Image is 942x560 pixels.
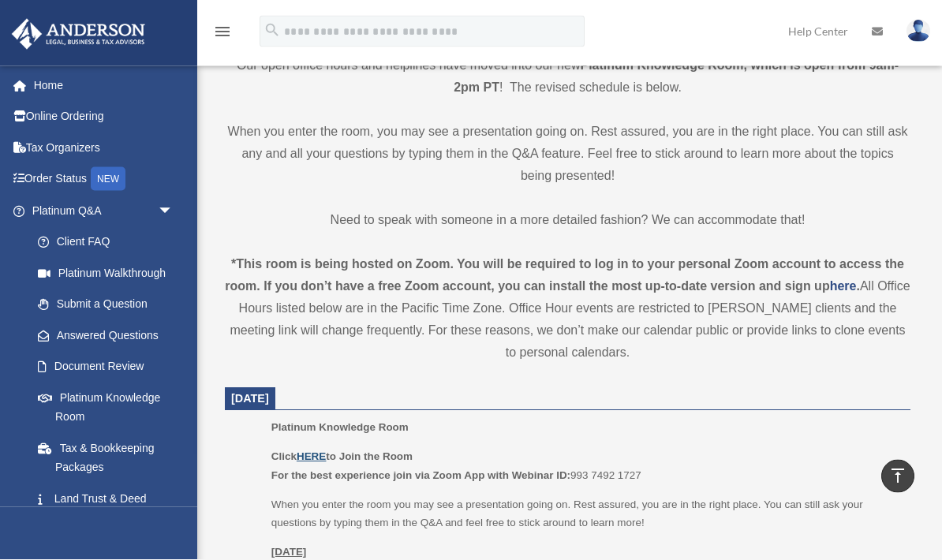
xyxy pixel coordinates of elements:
[225,121,910,188] p: When you enter the room, you may see a presentation going on. Rest assured, you are in the right ...
[22,257,197,289] a: Platinum Walkthrough
[22,226,197,258] a: Client FAQ
[225,55,910,99] p: Our open office hours and helplines have moved into our new ! The revised schedule is below.
[22,432,197,483] a: Tax & Bookkeeping Packages
[11,195,197,226] a: Platinum Q&Aarrow_drop_down
[7,19,150,50] img: Anderson Advisors Platinum Portal
[22,351,197,383] a: Document Review
[225,254,910,364] div: All Office Hours listed below are in the Pacific Time Zone. Office Hour events are restricted to ...
[158,195,189,227] span: arrow_drop_down
[906,20,930,43] img: User Pic
[271,547,307,558] u: [DATE]
[213,28,232,41] a: menu
[264,21,281,39] i: search
[11,69,197,101] a: Home
[22,382,189,432] a: Platinum Knowledge Room
[271,496,899,533] p: When you enter the room you may see a presentation going on. Rest assured, you are in the right p...
[856,280,859,293] strong: .
[225,210,910,232] p: Need to speak with someone in a more detailed fashion? We can accommodate that!
[22,483,197,533] a: Land Trust & Deed Forum
[830,280,857,293] a: here
[881,460,914,493] a: vertical_align_top
[271,422,409,434] span: Platinum Knowledge Room
[22,289,197,320] a: Submit a Question
[22,319,197,351] a: Answered Questions
[231,393,269,405] span: [DATE]
[888,466,907,485] i: vertical_align_top
[271,448,899,485] p: 993 7492 1727
[11,163,197,196] a: Order StatusNEW
[271,451,413,463] b: Click to Join the Room
[91,167,125,191] div: NEW
[11,101,197,133] a: Online Ordering
[297,451,326,463] a: HERE
[225,258,904,293] strong: *This room is being hosted on Zoom. You will be required to log in to your personal Zoom account ...
[454,59,899,95] strong: Platinum Knowledge Room, which is open from 9am-2pm PT
[213,22,232,41] i: menu
[11,132,197,163] a: Tax Organizers
[271,470,570,482] b: For the best experience join via Zoom App with Webinar ID:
